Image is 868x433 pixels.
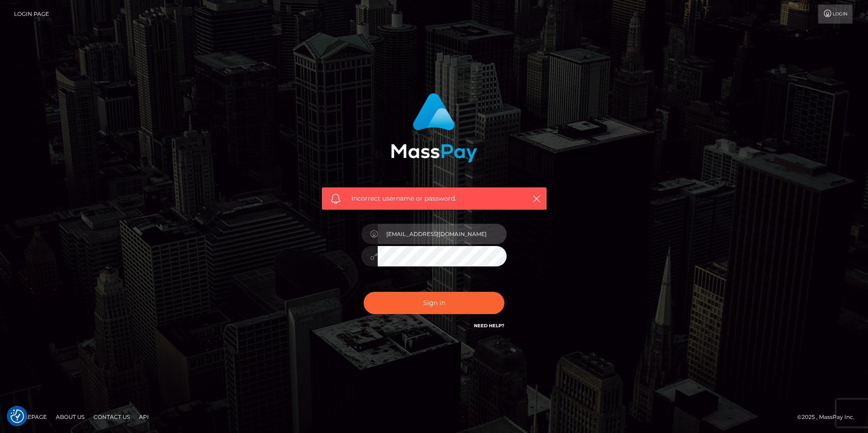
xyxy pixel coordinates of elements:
[10,409,24,423] img: Revisit consent button
[10,409,24,423] button: Consent Preferences
[797,412,861,422] div: © 2025 , MassPay Inc.
[135,410,153,424] a: API
[378,224,507,244] input: Username...
[474,323,504,329] a: Need Help?
[52,410,88,424] a: About Us
[818,5,853,24] a: Login
[90,410,133,424] a: Contact Us
[364,292,504,314] button: Sign in
[14,5,49,24] a: Login Page
[391,93,477,162] img: MassPay Login
[10,410,50,424] a: Homepage
[351,194,517,203] span: Incorrect username or password.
